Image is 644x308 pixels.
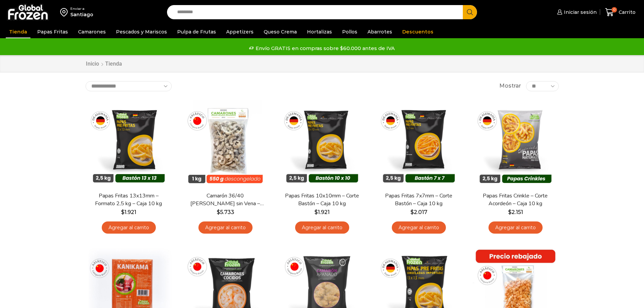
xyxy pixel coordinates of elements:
span: $ [217,209,220,215]
nav: Breadcrumb [86,60,122,68]
a: Abarrotes [364,25,396,38]
a: Pollos [339,25,361,38]
button: Search button [463,5,477,19]
a: Camarón 36/40 [PERSON_NAME] sin Vena – Bronze – Caja 10 kg [186,192,264,208]
a: Papas Fritas 10x10mm – Corte Bastón – Caja 10 kg [283,192,361,208]
a: Pulpa de Frutas [174,25,219,38]
bdi: 5.733 [217,209,234,215]
span: $ [410,209,414,215]
a: Descuentos [399,25,437,38]
bdi: 2.017 [410,209,427,215]
bdi: 1.921 [314,209,330,215]
span: 0 [612,7,617,13]
a: Papas Fritas 7x7mm – Corte Bastón – Caja 10 kg [380,192,457,208]
a: Papas Fritas Crinkle – Corte Acordeón – Caja 10 kg [476,192,554,208]
a: Agregar al carrito: “Papas Fritas 10x10mm - Corte Bastón - Caja 10 kg” [295,221,349,234]
a: Inicio [86,60,99,68]
a: 0 Carrito [603,4,637,20]
div: Santiago [70,11,93,18]
a: Agregar al carrito: “Papas Fritas 13x13mm - Formato 2,5 kg - Caja 10 kg” [102,221,156,234]
a: Iniciar sesión [555,5,597,19]
select: Pedido de la tienda [86,81,172,91]
a: Appetizers [223,25,257,38]
a: Agregar al carrito: “Camarón 36/40 Crudo Pelado sin Vena - Bronze - Caja 10 kg” [198,221,253,234]
span: $ [121,209,124,215]
span: $ [314,209,318,215]
bdi: 2.151 [508,209,523,215]
a: Papas Fritas 13x13mm – Formato 2,5 kg – Caja 10 kg [90,192,167,208]
a: Papas Fritas [34,25,71,38]
h1: Tienda [105,61,122,67]
a: Hortalizas [304,25,335,38]
a: Queso Crema [260,25,300,38]
span: $ [508,209,511,215]
span: Iniciar sesión [562,9,597,16]
span: Mostrar [499,82,521,90]
img: address-field-icon.svg [60,6,70,18]
a: Camarones [75,25,109,38]
a: Agregar al carrito: “Papas Fritas Crinkle - Corte Acordeón - Caja 10 kg” [488,221,543,234]
a: Tienda [6,25,30,38]
a: Agregar al carrito: “Papas Fritas 7x7mm - Corte Bastón - Caja 10 kg” [392,221,446,234]
div: Enviar a [70,6,93,11]
a: Pescados y Mariscos [113,25,170,38]
bdi: 1.921 [121,209,136,215]
span: Carrito [617,9,636,16]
